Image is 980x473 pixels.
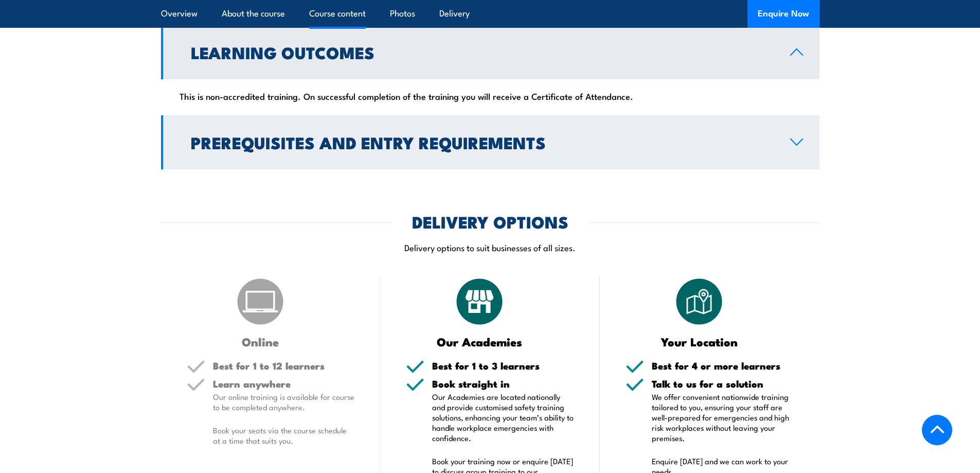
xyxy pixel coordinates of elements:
[652,361,794,371] h5: Best for 4 or more learners
[161,241,819,253] p: Delivery options to suit businesses of all sizes.
[161,115,819,169] a: Prerequisites and Entry Requirements
[187,336,334,347] h3: Online
[213,361,355,371] h5: Best for 1 to 12 learners
[406,336,554,347] h3: Our Academies
[213,425,355,446] p: Book your seats via the course schedule at a time that suits you.
[412,214,568,229] h2: DELIVERY OPTIONS
[191,45,774,59] h2: Learning Outcomes
[213,392,355,412] p: Our online training is available for course to be completed anywhere.
[626,336,773,347] h3: Your Location
[652,392,794,443] p: We offer convenient nationwide training tailored to you, ensuring your staff are well-prepared fo...
[432,392,574,443] p: Our Academies are located nationally and provide customised safety training solutions, enhancing ...
[161,25,819,79] a: Learning Outcomes
[652,379,794,389] h5: Talk to us for a solution
[191,135,774,149] h2: Prerequisites and Entry Requirements
[161,79,819,113] div: This is non-accredited training. On successful completion of the training you will receive a Cert...
[432,361,574,371] h5: Best for 1 to 3 learners
[432,379,574,389] h5: Book straight in
[213,379,355,389] h5: Learn anywhere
